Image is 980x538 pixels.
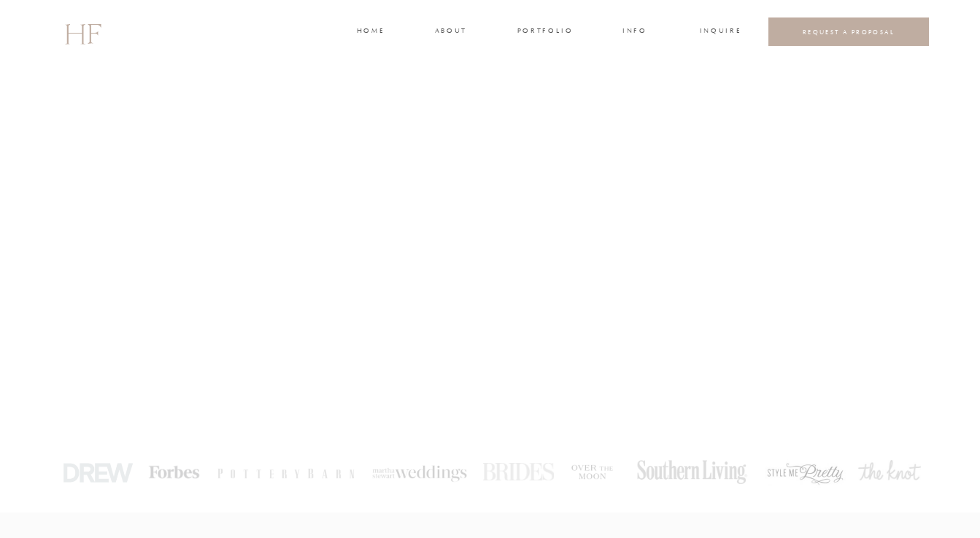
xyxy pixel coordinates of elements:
a: portfolio [517,26,572,39]
a: INFO [622,26,649,39]
a: HF [64,11,101,53]
a: REQUEST A PROPOSAL [780,28,918,36]
a: INQUIRE [700,26,739,39]
a: about [435,26,466,39]
a: home [357,26,384,39]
